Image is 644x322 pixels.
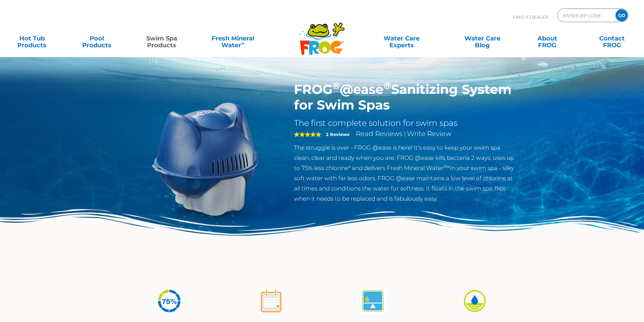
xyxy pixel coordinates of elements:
[136,32,187,45] a: Swim SpaProducts
[258,288,284,314] img: atease-icon-shock-once
[444,164,450,169] sup: ®∞
[615,9,628,21] input: GO
[129,82,284,237] img: ss-@ease-hero.png
[462,288,487,314] img: icon-atease-easy-on
[513,9,548,26] p: Find A Dealer
[201,32,264,45] a: Fresh MineralWater∞
[356,130,403,138] a: Read Reviews
[587,32,637,45] a: ContactFROG
[294,132,321,137] span: 5
[294,82,516,113] h1: FROG @ease Sanitizing System for Swim Spas
[332,80,340,91] sup: ®
[7,32,57,45] a: Hot TubProducts
[72,32,122,45] a: PoolProducts
[361,32,443,45] a: Water CareExperts
[157,288,182,314] img: icon-atease-75percent-less
[294,142,516,204] p: The struggle is over - FROG @ease is here! It's easy to keep your swim spa clean, clear and ready...
[407,130,451,138] a: Write Review
[241,40,244,46] sup: ∞
[404,131,406,137] span: |
[384,80,391,91] sup: ®
[457,32,508,45] a: Water CareBlog
[296,14,348,55] img: Frog Products Logo
[522,32,572,45] a: AboutFROG
[294,118,516,128] h2: The first complete solution for swim spas
[360,288,386,314] img: atease-icon-self-regulates
[326,132,349,137] strong: 2 Reviews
